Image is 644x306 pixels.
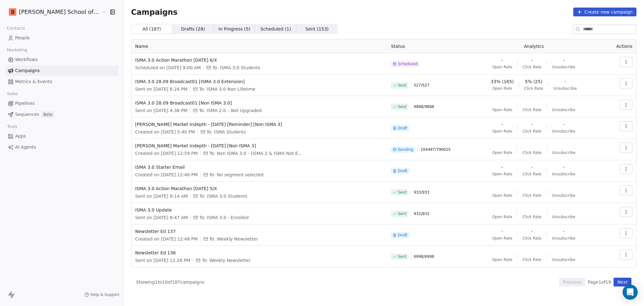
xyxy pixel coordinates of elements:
[552,150,575,155] span: Unsubscribe
[213,65,260,71] span: To: ISMA 3.0 Students
[5,109,118,120] a: SequencesBeta
[91,292,119,297] span: Help & Support
[5,98,118,109] a: Pipelines
[563,164,564,170] span: -
[398,83,406,88] span: Sent
[199,107,262,114] span: To: ISMA 2.0 – Not Upgraded
[209,150,304,156] span: To: Non ISMA 3.0 - (ISMA 2 & ISMA Not Enrolled)
[5,54,118,65] a: Workflows
[135,129,195,135] span: Created on [DATE] 5:40 PM
[602,39,636,53] th: Actions
[15,100,35,107] span: Pipelines
[135,207,383,213] span: ISMA 3.0 Update
[502,57,503,63] span: -
[135,228,383,235] span: Newsletter Ed 137
[524,86,543,91] span: Click Rate
[136,279,204,285] span: Showing 1 to 10 of 187 campaigns
[398,104,406,109] span: Sent
[502,164,503,170] span: -
[523,172,541,177] span: Click Rate
[15,78,52,85] span: Metrics & Events
[15,133,26,139] span: Apps
[135,193,188,199] span: Sent on [DATE] 9:14 AM
[492,236,512,241] span: Open Rate
[420,147,451,152] span: 104497 / 790025
[199,214,248,221] span: To: ISMA 3.0 - Enrolled
[199,193,247,199] span: To: ISMA 3.0 Students
[398,126,407,131] span: Draft
[135,185,383,192] span: ISMA 3.0 Action Marathon [DATE] 5/X
[414,83,430,88] span: 527 / 527
[202,257,251,263] span: To: Weekly Newsletter
[135,250,383,256] span: Newsletter Ed 136
[559,278,585,286] button: Previous
[523,257,541,262] span: Click Rate
[553,86,577,91] span: Unsubscribe
[492,65,512,70] span: Open Rate
[135,65,201,71] span: Scheduled on [DATE] 9:00 AM
[552,193,575,198] span: Unsubscribe
[531,228,533,235] span: -
[135,143,383,149] span: [PERSON_NAME] Market Indepth - [DATE] [Non ISMA 3]
[8,7,98,17] button: [PERSON_NAME] School of Finance LLP
[84,292,119,297] a: Help & Support
[623,285,638,300] div: Open Intercom Messenger
[523,236,541,241] span: Click Rate
[523,129,541,134] span: Click Rate
[492,193,512,198] span: Open Rate
[135,86,187,92] span: Sent on [DATE] 6:24 PM
[588,279,611,285] span: Page 1 of 19
[4,122,20,131] span: Tools
[414,104,434,109] span: 9888 / 9888
[563,228,564,235] span: -
[4,89,21,99] span: Sales
[563,57,564,63] span: -
[4,45,30,55] span: Marketing
[135,57,383,63] span: ISMA 3.0 Action Marathon [DATE] 6/X
[414,211,430,216] span: 932 / 932
[398,61,418,66] span: Scheduled
[492,129,512,134] span: Open Rate
[531,121,533,127] span: -
[219,26,251,32] span: In Progress ( 5 )
[15,144,36,150] span: AI Agents
[398,233,407,238] span: Draft
[131,8,178,16] span: Campaigns
[15,111,39,118] span: Sequences
[563,121,564,127] span: -
[414,190,430,195] span: 933 / 933
[531,164,533,170] span: -
[209,236,258,242] span: To: Weekly Newsletter
[305,26,329,32] span: Sent ( 153 )
[5,76,118,87] a: Metrics & Events
[15,56,38,63] span: Workflows
[525,78,542,85] span: 5% (25)
[135,78,383,85] span: ISMA 3.0 28.09 Broadcast01 [ISMA 3.0 Extension]
[492,86,512,91] span: Open Rate
[260,26,291,32] span: Scheduled ( 1 )
[135,172,198,178] span: Created on [DATE] 12:46 PM
[564,78,566,85] span: -
[135,150,198,156] span: Created on [DATE] 12:59 PM
[502,121,503,127] span: -
[398,147,413,152] span: Sending
[552,214,575,219] span: Unsubscribe
[5,131,118,141] a: Apps
[523,65,541,70] span: Click Rate
[492,172,512,177] span: Open Rate
[135,257,190,263] span: Sent on [DATE] 12:26 PM
[552,129,575,134] span: Unsubscribe
[492,107,512,112] span: Open Rate
[135,214,188,221] span: Sent on [DATE] 8:47 AM
[5,142,118,152] a: AI Agents
[491,78,514,85] span: 33% (165)
[4,24,28,33] span: Contacts
[398,254,406,259] span: Sent
[181,26,205,32] span: Drafts ( 28 )
[135,100,383,106] span: ISMA 3.0 28.09 Broadcast01 [Non ISMA 3.0]
[552,65,575,70] span: Unsubscribe
[135,164,383,170] span: ISMA 3.0 Starter Email
[135,107,187,114] span: Sent on [DATE] 4:38 PM
[5,65,118,76] a: Campaigns
[573,8,636,16] button: Create new campaign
